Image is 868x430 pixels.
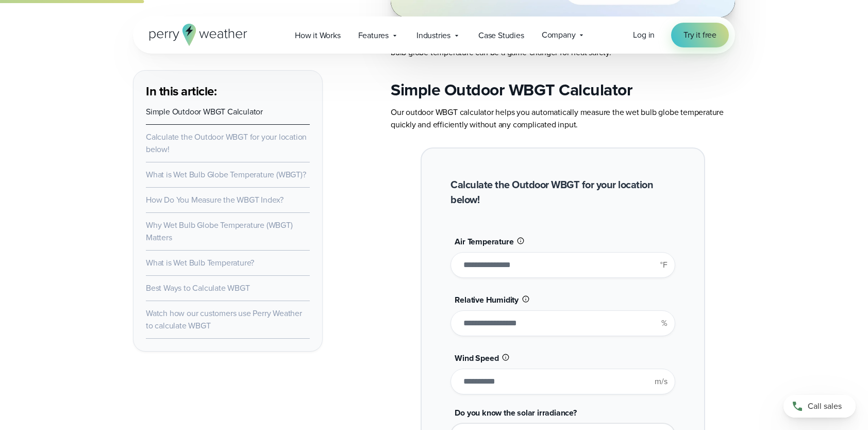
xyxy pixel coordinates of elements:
[391,106,735,131] p: Our outdoor WBGT calculator helps you automatically measure the wet bulb globe temperature quickl...
[391,79,735,100] h2: Simple Outdoor WBGT Calculator
[455,407,576,419] span: Do you know the solar irradiance?
[146,257,254,269] a: What is Wet Bulb Temperature?
[146,282,250,294] a: Best Ways to Calculate WBGT
[683,29,716,41] span: Try it free
[455,294,519,306] span: Relative Humidity
[358,29,389,42] span: Features
[146,83,310,100] h3: In this article:
[455,352,498,364] span: Wind Speed
[478,29,524,42] span: Case Studies
[286,25,349,46] a: How it Works
[416,29,450,42] span: Industries
[671,23,729,47] a: Try it free
[455,236,513,247] span: Air Temperature
[146,131,307,155] a: Calculate the Outdoor WBGT for your location below!
[146,194,283,206] a: How Do You Measure the WBGT Index?
[146,307,302,332] a: Watch how our customers use Perry Weather to calculate WBGT
[146,106,263,118] a: Simple Outdoor WBGT Calculator
[808,400,842,412] span: Call sales
[470,25,533,46] a: Case Studies
[295,29,341,42] span: How it Works
[146,219,293,243] a: Why Wet Bulb Globe Temperature (WBGT) Matters
[450,177,675,207] h2: Calculate the Outdoor WBGT for your location below!
[146,169,306,180] a: What is Wet Bulb Globe Temperature (WBGT)?
[633,29,655,41] a: Log in
[783,395,856,418] a: Call sales
[542,29,576,41] span: Company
